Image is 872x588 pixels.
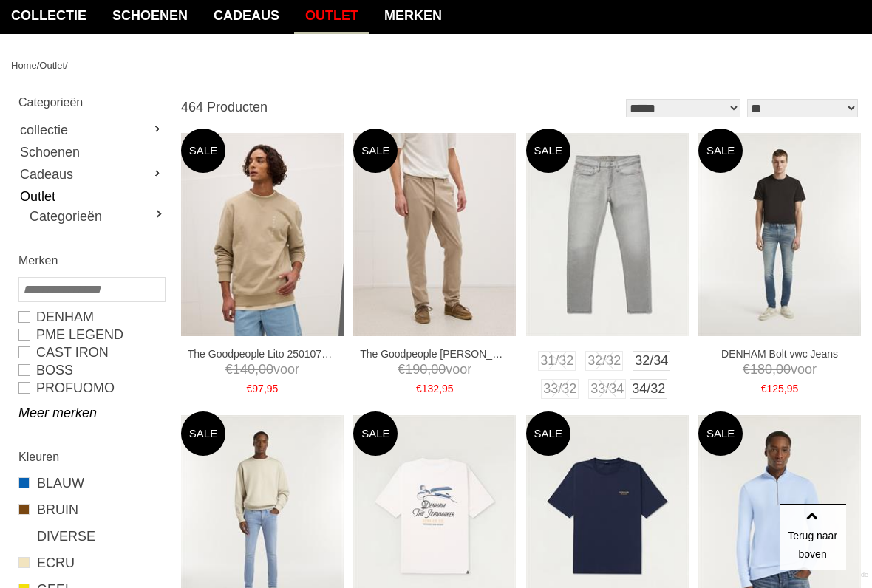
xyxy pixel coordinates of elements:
span: 125 [767,383,784,394]
span: € [743,362,750,377]
span: 00 [431,362,446,377]
span: 140 [233,362,255,377]
a: Outlet [39,60,65,71]
span: / [37,60,40,71]
a: CAST IRON [18,343,164,361]
span: 132 [422,383,439,394]
a: PROFUOMO [18,379,164,397]
span: 190 [405,362,427,377]
a: ECRU [18,553,164,572]
a: Schoenen [18,141,164,163]
a: collectie [18,119,164,141]
span: € [398,362,405,377]
a: Meer merken [18,404,164,422]
span: 00 [776,362,791,377]
a: BLAUW [18,474,164,493]
img: DENHAM Bolt vwc Jeans [698,133,861,336]
span: 464 Producten [181,100,268,114]
img: The Goodpeople Bruno 25010500 Broeken en Pantalons [353,133,516,336]
span: voor [360,360,509,379]
span: € [247,383,253,394]
span: 97 [252,383,264,394]
img: The Goodpeople Lito 25010709 Truien [181,133,344,336]
a: DENHAM Bolt vwc Jeans [705,347,854,360]
a: 32/34 [633,351,670,371]
h2: Kleuren [18,448,164,466]
span: , [784,383,787,394]
a: DIVERSE [18,527,164,546]
span: € [761,383,767,394]
span: voor [188,360,337,379]
span: / [65,60,68,71]
a: The Goodpeople Lito 25010709 Truien [188,347,337,360]
a: Outlet [18,185,164,208]
span: 95 [267,383,279,394]
span: , [255,362,259,377]
a: BOSS [18,361,164,379]
h2: Categorieën [18,93,164,112]
a: Terug naar boven [780,504,846,570]
h2: Merken [18,251,164,270]
span: , [439,383,442,394]
a: BRUIN [18,500,164,519]
span: € [416,383,422,394]
span: 180 [750,362,772,377]
a: 34/32 [630,379,667,399]
a: Home [11,60,37,71]
a: DENHAM [18,308,164,326]
span: 95 [787,383,799,394]
a: Categorieën [30,208,164,225]
a: PME LEGEND [18,326,164,343]
span: , [772,362,776,377]
a: Cadeaus [18,163,164,185]
span: , [264,383,267,394]
a: The Goodpeople [PERSON_NAME] 25010500 Broeken en Pantalons [360,347,509,360]
img: DENHAM Razor awgl Jeans [526,133,689,336]
span: , [427,362,431,377]
span: € [225,362,233,377]
span: voor [705,360,854,379]
span: 00 [259,362,273,377]
span: 95 [442,383,454,394]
